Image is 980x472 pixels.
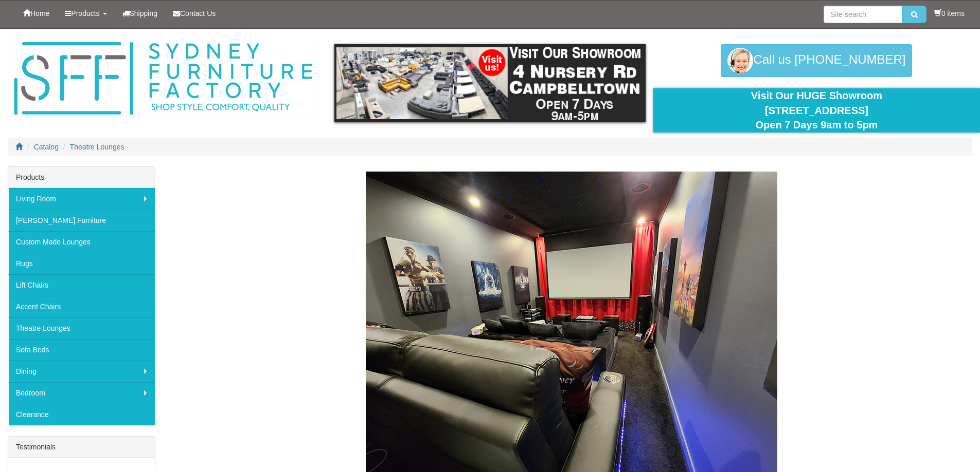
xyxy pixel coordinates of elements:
a: Bedroom [8,382,155,404]
a: Theatre Lounges [70,143,124,151]
a: Theatre Lounges [8,317,155,339]
a: Products [57,1,114,26]
span: Contact Us [180,9,216,17]
a: Rugs [8,253,155,274]
span: Home [30,9,49,17]
a: Dining [8,361,155,382]
span: Shipping [130,9,158,17]
img: Sydney Furniture Factory [9,39,317,119]
div: Testimonials [8,437,155,458]
a: Shipping [115,1,166,26]
a: Home [15,1,57,26]
div: Visit Our HUGE Showroom [STREET_ADDRESS] Open 7 Days 9am to 5pm [661,88,972,133]
a: [PERSON_NAME] Furniture [8,210,155,231]
a: Custom Made Lounges [8,231,155,253]
a: Accent Chairs [8,296,155,317]
a: Sofa Beds [8,339,155,361]
a: Living Room [8,188,155,210]
input: Site search [824,6,902,23]
a: Catalog [34,143,59,151]
img: showroom.gif [334,44,646,122]
span: Products [71,9,99,17]
div: Products [8,167,155,188]
a: Contact Us [165,1,223,26]
a: Lift Chairs [8,274,155,296]
a: Clearance [8,404,155,425]
li: 0 items [934,8,965,18]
